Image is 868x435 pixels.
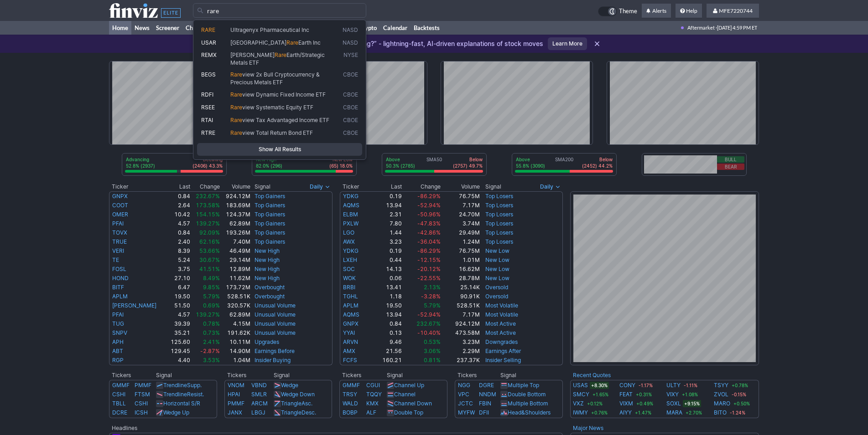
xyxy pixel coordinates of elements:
[220,219,251,228] td: 62.89M
[112,320,124,327] a: TUG
[485,275,509,281] a: New Low
[230,71,320,86] span: view 2x Bull Cryptocurrency & Precious Metals ETF
[485,202,513,209] a: Top Losers
[548,37,587,50] a: Learn More
[343,193,359,200] a: YDKG
[666,408,682,417] a: MARA
[298,39,321,46] span: Earth Inc
[343,293,358,300] a: TGHL
[112,266,126,272] a: FOSL
[166,283,191,292] td: 6.47
[201,26,215,33] span: RARE
[366,391,382,398] a: TQQY
[485,320,516,327] a: Most Active
[255,329,296,336] a: Unusual Volume
[394,400,432,407] a: Channel Down
[485,311,518,318] a: Most Volatile
[598,6,637,16] a: Theme
[573,408,588,417] a: IWMY
[112,382,130,389] a: GMMF
[485,293,508,300] a: Oversold
[417,229,441,236] span: -42.86%
[411,21,443,35] a: Backtests
[255,275,280,281] a: New High
[573,425,603,431] b: Major News
[230,104,242,111] span: Rare
[343,211,358,218] a: ELBM
[109,182,166,191] th: Ticker
[366,400,379,407] a: KMX
[166,265,191,274] td: 3.75
[619,390,633,399] a: FEAT
[281,391,315,398] a: Wedge Down
[281,400,312,407] a: TriangleAsc.
[424,284,441,291] span: 2.13%
[516,156,545,163] p: Above
[479,409,489,416] a: DFII
[166,210,191,219] td: 10.42
[441,237,480,246] td: 1.24M
[370,182,402,191] th: Last
[343,129,358,137] span: CBOE
[196,202,220,209] span: 173.58%
[485,348,521,354] a: Earnings After
[203,275,220,281] span: 8.49%
[199,238,220,245] span: 62.16%
[479,391,496,398] a: NNDM
[193,3,366,18] input: Search
[255,183,270,190] span: Signal
[394,382,424,389] a: Channel Up
[251,391,267,398] a: SMLR
[714,390,728,399] a: ZVOL
[582,156,613,163] p: Below
[370,283,402,292] td: 13.41
[255,229,285,236] a: Top Gainers
[166,219,191,228] td: 4.57
[255,220,285,227] a: Top Gainers
[441,283,480,292] td: 25.14K
[163,409,189,416] a: Wedge Up
[255,348,295,354] a: Earnings Before
[515,156,613,170] div: SMA200
[343,348,355,354] a: AMX
[394,409,423,416] a: Double Top
[112,293,128,300] a: APLM
[112,329,127,336] a: SNPV
[485,302,518,309] a: Most Volatile
[255,247,280,254] a: New High
[196,211,220,218] span: 154.15%
[112,202,128,209] a: COOT
[485,211,513,218] a: Top Losers
[485,193,513,200] a: Top Losers
[166,228,191,237] td: 0.84
[485,357,521,363] a: Insider Selling
[220,210,251,219] td: 124.37M
[228,391,240,398] a: HPAI
[417,266,441,272] span: -20.12%
[343,266,355,272] a: SOC
[220,182,251,191] th: Volume
[573,372,611,379] b: Recent Quotes
[112,391,125,398] a: CSHI
[714,399,730,408] a: MARO
[193,20,366,160] div: Search
[441,182,480,191] th: Volume
[228,382,244,389] a: VNOM
[220,256,251,265] td: 29.14M
[230,117,242,123] span: Rare
[230,91,242,98] span: Rare
[201,91,213,98] span: RDFI
[343,311,359,318] a: AQMS
[343,256,357,263] a: LXEH
[386,163,415,169] p: 50.3% (2785)
[343,229,354,236] a: LGO
[191,182,221,191] th: Change
[441,274,480,283] td: 28.78M
[343,302,359,309] a: APLM
[201,145,358,154] span: Show All Results
[112,229,127,236] a: TOVX
[370,256,402,265] td: 0.44
[255,266,280,272] a: New High
[251,409,265,416] a: LBGJ
[642,4,671,18] a: Alerts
